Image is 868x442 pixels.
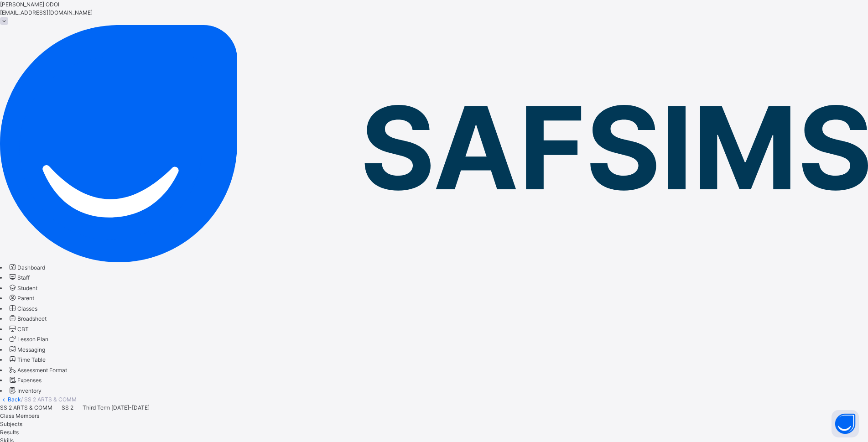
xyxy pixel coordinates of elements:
[8,336,48,343] a: Lesson Plan
[17,377,42,384] span: Expenses
[17,274,30,281] span: Staff
[8,295,34,302] a: Parent
[8,387,42,394] a: Inventory
[17,387,42,394] span: Inventory
[8,377,42,384] a: Expenses
[17,367,67,374] span: Assessment Format
[17,285,37,291] span: Student
[17,264,45,271] span: Dashboard
[8,264,45,271] a: Dashboard
[17,336,48,343] span: Lesson Plan
[832,410,859,437] button: Open asap
[21,396,77,403] span: / SS 2 ARTS & COMM
[83,404,150,411] span: Third Term [DATE]-[DATE]
[8,367,67,374] a: Assessment Format
[17,356,46,363] span: Time Table
[17,295,34,302] span: Parent
[8,315,47,322] a: Broadsheet
[62,404,73,411] span: SS 2
[17,326,29,333] span: CBT
[17,346,45,353] span: Messaging
[8,305,37,312] a: Classes
[8,326,29,333] a: CBT
[8,346,45,353] a: Messaging
[8,285,37,291] a: Student
[8,356,46,363] a: Time Table
[8,396,21,403] a: Back
[17,315,47,322] span: Broadsheet
[17,305,37,312] span: Classes
[8,274,30,281] a: Staff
